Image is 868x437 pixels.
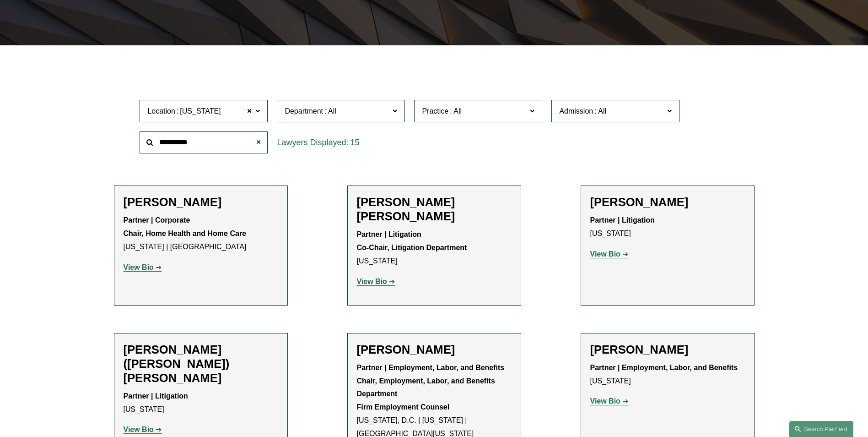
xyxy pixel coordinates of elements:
[124,426,162,433] a: View Bio
[590,195,745,209] h2: [PERSON_NAME]
[124,229,247,237] strong: Chair, Home Health and Home Care
[357,278,387,285] strong: View Bio
[422,107,448,115] span: Practice
[124,392,188,400] strong: Partner | Litigation
[590,364,738,371] strong: Partner | Employment, Labor, and Benefits
[590,343,745,357] h2: [PERSON_NAME]
[789,421,853,437] a: Search this site
[357,228,512,268] p: [US_STATE]
[285,107,323,115] span: Department
[559,107,593,115] span: Admission
[357,278,395,285] a: View Bio
[590,250,620,258] strong: View Bio
[357,230,467,251] strong: Partner | Litigation Co-Chair, Litigation Department
[124,216,190,224] strong: Partner | Corporate
[590,214,745,240] p: [US_STATE]
[357,364,505,411] strong: Partner | Employment, Labor, and Benefits Chair, Employment, Labor, and Benefits Department Firm ...
[350,138,359,147] span: 15
[180,105,221,117] span: [US_STATE]
[590,250,629,258] a: View Bio
[590,397,629,405] a: View Bio
[124,390,278,416] p: [US_STATE]
[147,107,175,115] span: Location
[124,343,278,385] h2: [PERSON_NAME] ([PERSON_NAME]) [PERSON_NAME]
[124,195,278,209] h2: [PERSON_NAME]
[124,263,154,271] strong: View Bio
[124,426,154,433] strong: View Bio
[590,361,745,388] p: [US_STATE]
[124,214,278,253] p: [US_STATE] | [GEOGRAPHIC_DATA]
[124,263,162,271] a: View Bio
[590,397,620,405] strong: View Bio
[357,195,512,224] h2: [PERSON_NAME] [PERSON_NAME]
[590,216,655,224] strong: Partner | Litigation
[357,343,512,357] h2: [PERSON_NAME]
